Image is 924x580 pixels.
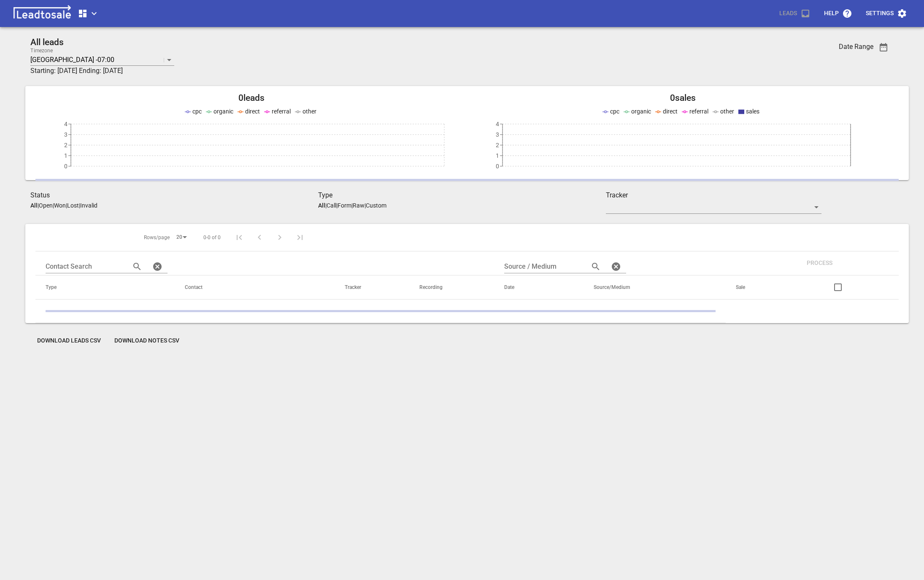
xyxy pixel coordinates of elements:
[720,108,734,115] span: other
[338,202,351,209] p: Form
[30,66,750,76] h3: Starting: [DATE] Ending: [DATE]
[318,190,606,200] h3: Type
[631,108,651,115] span: organic
[866,9,894,18] p: Settings
[66,202,67,209] span: |
[496,163,499,170] tspan: 0
[38,202,39,209] span: |
[30,48,53,53] label: Timezone
[496,131,499,138] tspan: 3
[173,232,190,243] div: 20
[606,190,822,200] h3: Tracker
[35,275,175,299] th: Type
[496,121,499,127] tspan: 4
[64,121,68,127] tspan: 4
[409,275,494,299] th: Recording
[325,202,327,209] span: |
[494,275,584,299] th: Date
[824,9,839,18] p: Help
[213,108,233,115] span: organic
[192,108,202,115] span: cpc
[67,202,79,209] p: Lost
[746,108,759,115] span: sales
[351,202,353,209] span: |
[39,202,53,209] p: Open
[175,275,335,299] th: Contact
[303,108,316,115] span: other
[336,202,338,209] span: |
[689,108,708,115] span: referral
[30,37,750,48] h2: All leads
[30,190,318,200] h3: Status
[873,37,894,57] button: Date Range
[64,131,68,138] tspan: 3
[726,275,790,299] th: Sale
[35,93,467,103] h2: 0 leads
[64,152,68,159] tspan: 1
[53,202,54,209] span: |
[114,337,179,345] span: Download Notes CSV
[365,202,366,209] span: |
[584,275,726,299] th: Source/Medium
[203,234,221,241] span: 0-0 of 0
[64,163,68,170] tspan: 0
[30,55,114,65] p: [GEOGRAPHIC_DATA] -07:00
[80,202,97,209] p: Invalid
[839,43,873,51] h3: Date Range
[335,275,409,299] th: Tracker
[54,202,66,209] p: Won
[663,108,678,115] span: direct
[467,93,899,103] h2: 0 sales
[37,337,101,345] span: Download Leads CSV
[318,202,325,209] aside: All
[64,142,68,148] tspan: 2
[353,202,365,209] p: Raw
[79,202,80,209] span: |
[366,202,386,209] p: Custom
[496,152,499,159] tspan: 1
[10,5,74,22] img: logo
[496,142,499,148] tspan: 2
[327,202,336,209] p: Call
[144,234,170,241] span: Rows/page
[108,333,186,348] button: Download Notes CSV
[30,202,38,209] aside: All
[610,108,619,115] span: cpc
[272,108,291,115] span: referral
[30,333,108,348] button: Download Leads CSV
[245,108,260,115] span: direct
